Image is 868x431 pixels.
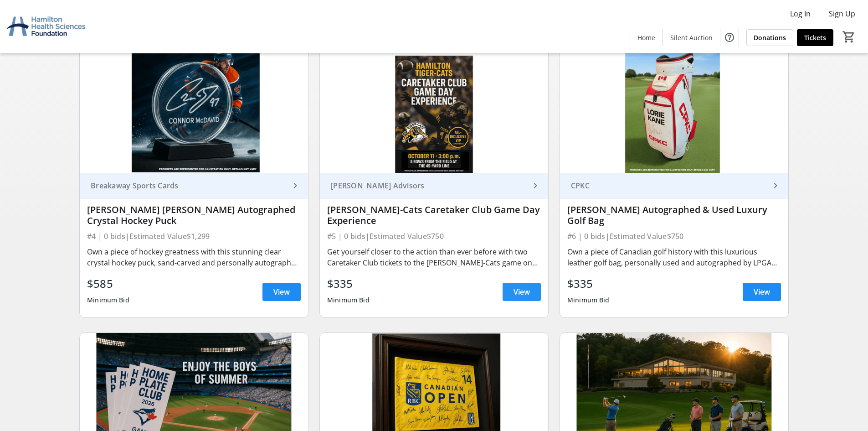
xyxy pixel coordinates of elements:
img: Connor McDavid Autographed Crystal Hockey Puck [80,44,308,173]
div: #4 | 0 bids | Estimated Value $1,299 [87,230,301,243]
span: Home [637,33,655,42]
a: View [262,283,301,301]
span: Log In [790,8,811,19]
div: Own a piece of hockey greatness with this stunning clear crystal hockey puck, sand-carved and per... [87,246,301,268]
img: Hamilton Health Sciences Foundation's Logo [5,4,87,49]
img: Lorie Kane Autographed & Used Luxury Golf Bag [560,44,788,173]
div: Breakaway Sports Cards [87,181,290,190]
button: Cart [841,29,857,45]
a: CPKC [560,173,788,199]
span: Tickets [804,33,826,42]
span: View [514,286,530,297]
a: Home [630,29,663,46]
div: $585 [87,275,129,292]
div: [PERSON_NAME]-Cats Caretaker Club Game Day Experience [327,204,541,226]
a: View [743,283,781,301]
a: [PERSON_NAME] Advisors [320,173,548,199]
div: $335 [327,275,370,292]
mat-icon: keyboard_arrow_right [770,180,781,191]
div: Get yourself closer to the action than ever before with two Caretaker Club tickets to the [PERSON... [327,246,541,268]
button: Log In [783,6,818,21]
a: View [503,283,541,301]
div: [PERSON_NAME] Autographed & Used Luxury Golf Bag [567,204,781,226]
a: Donations [746,29,793,46]
div: $335 [567,275,610,292]
a: Silent Auction [663,29,720,46]
mat-icon: keyboard_arrow_right [530,180,541,191]
div: [PERSON_NAME] [PERSON_NAME] Autographed Crystal Hockey Puck [87,204,301,226]
div: #6 | 0 bids | Estimated Value $750 [567,230,781,243]
div: [PERSON_NAME] Advisors [327,181,530,190]
div: #5 | 0 bids | Estimated Value $750 [327,230,541,243]
span: Sign Up [829,8,855,19]
div: Minimum Bid [567,292,610,308]
a: Breakaway Sports Cards [80,173,308,199]
div: CPKC [567,181,770,190]
span: Donations [754,33,786,42]
span: View [273,286,290,297]
div: Minimum Bid [87,292,129,308]
div: Own a piece of Canadian golf history with this luxurious leather golf bag, personally used and au... [567,246,781,268]
div: Minimum Bid [327,292,370,308]
mat-icon: keyboard_arrow_right [290,180,301,191]
span: Silent Auction [670,33,713,42]
span: View [754,286,770,297]
img: Hamilton Tiger-Cats Caretaker Club Game Day Experience [320,44,548,173]
button: Help [720,28,739,47]
button: Sign Up [822,6,863,21]
a: Tickets [797,29,833,46]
